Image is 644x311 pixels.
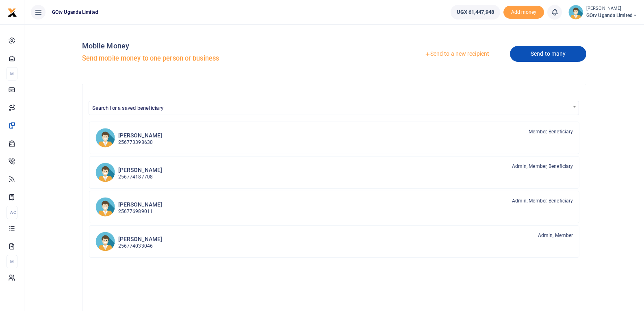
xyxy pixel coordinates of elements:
[89,122,580,154] a: AM [PERSON_NAME] 256773398630 Member, Beneficiary
[7,9,17,15] a: logo-small logo-large logo-large
[118,167,162,174] h6: [PERSON_NAME]
[92,105,163,111] span: Search for a saved beneficiary
[404,47,510,61] a: Send to a new recipient
[118,208,162,215] p: 256776989011
[82,41,331,50] h4: Mobile Money
[118,236,162,243] h6: [PERSON_NAME]
[510,46,586,62] a: Send to many
[49,9,102,16] span: GOtv Uganda Limited
[586,5,637,12] small: [PERSON_NAME]
[529,128,573,135] span: Member, Beneficiary
[95,197,115,217] img: HS
[447,5,503,20] li: Wallet ballance
[89,156,580,189] a: DA [PERSON_NAME] 256774187708 Admin, Member, Beneficiary
[512,163,573,170] span: Admin, Member, Beneficiary
[89,101,579,115] span: Search for a saved beneficiary
[503,6,544,19] li: Toup your wallet
[503,9,544,15] a: Add money
[118,201,162,208] h6: [PERSON_NAME]
[89,225,580,258] a: MK [PERSON_NAME] 256774033046 Admin, Member
[568,5,583,20] img: profile-user
[95,163,115,182] img: DA
[512,197,573,204] span: Admin, Member, Beneficiary
[89,101,579,114] span: Search for a saved beneficiary
[95,128,115,148] img: AM
[586,12,637,19] span: GOtv Uganda Limited
[568,5,637,20] a: profile-user [PERSON_NAME] GOtv Uganda Limited
[538,232,573,239] span: Admin, Member
[82,54,331,63] h5: Send mobile money to one person or business
[7,206,17,219] li: Ac
[451,5,500,20] a: UGX 61,447,948
[7,67,17,80] li: M
[7,8,17,17] img: logo-small
[118,132,162,139] h6: [PERSON_NAME]
[503,6,544,19] span: Add money
[118,242,162,250] p: 256774033046
[89,191,580,223] a: HS [PERSON_NAME] 256776989011 Admin, Member, Beneficiary
[457,8,494,16] span: UGX 61,447,948
[118,173,162,181] p: 256774187708
[118,139,162,146] p: 256773398630
[95,232,115,251] img: MK
[7,255,17,268] li: M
